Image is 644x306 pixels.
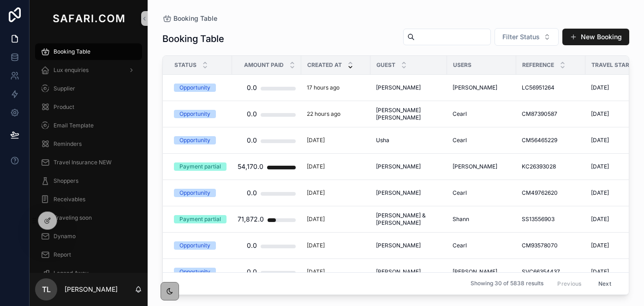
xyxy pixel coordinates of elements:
span: Shoppers [54,177,78,185]
span: Guest [376,61,395,69]
a: Payment partial [174,162,227,171]
span: Usha [376,137,389,144]
a: [PERSON_NAME] [453,163,511,170]
button: Select Button [495,28,559,46]
a: CM49762620 [522,189,580,197]
span: Status [174,61,197,69]
p: [DATE] [307,242,325,249]
div: Opportunity [179,84,210,92]
span: [PERSON_NAME] [376,189,421,197]
a: Shann [453,216,511,223]
span: Shann [453,216,469,223]
a: [DATE] [307,242,365,249]
a: Shoppers [35,173,142,189]
button: Next [592,276,618,291]
a: 17 hours ago [307,84,365,91]
a: 0.0 [238,131,296,150]
a: Travel Insurance NEW [35,154,142,171]
span: Reference [522,61,554,69]
span: [DATE] [591,268,609,276]
span: Receivables [54,196,85,203]
a: Cearl [453,242,511,249]
a: LC56951264 [522,84,580,91]
p: [PERSON_NAME] [65,285,118,294]
a: Cearl [453,189,511,197]
span: Travel Starts [591,61,637,69]
a: [PERSON_NAME] & [PERSON_NAME] [376,212,441,227]
div: Opportunity [179,268,210,276]
div: Opportunity [179,136,210,144]
span: Booking Table [54,48,90,55]
span: [PERSON_NAME] [376,242,421,249]
a: 0.0 [238,105,296,123]
a: Opportunity [174,136,227,144]
a: [DATE] [307,137,365,144]
span: [DATE] [591,163,609,170]
a: Opportunity [174,189,227,197]
span: [DATE] [591,189,609,197]
a: 0.0 [238,236,296,255]
a: Receivables [35,191,142,208]
a: [PERSON_NAME] [376,84,441,91]
span: Showing 30 of 5838 results [471,280,543,288]
span: Filter Status [502,32,540,42]
a: Usha [376,137,441,144]
div: 0.0 [247,131,257,150]
p: [DATE] [307,163,325,170]
a: 22 hours ago [307,110,365,118]
a: Payment partial [174,215,227,223]
a: 0.0 [238,263,296,281]
h1: Booking Table [162,32,224,45]
span: CM56465229 [522,137,557,144]
span: [PERSON_NAME] [PERSON_NAME] [376,107,441,121]
span: Reminders [54,140,82,148]
a: Lux enquiries [35,62,142,78]
div: 0.0 [247,78,257,97]
span: TL [42,284,51,295]
a: Product [35,99,142,115]
div: 54,170.0 [238,157,263,176]
a: Supplier [35,80,142,97]
a: Opportunity [174,268,227,276]
span: [DATE] [591,137,609,144]
a: CM56465229 [522,137,580,144]
span: CM87390587 [522,110,557,118]
a: [PERSON_NAME] [453,84,511,91]
div: Opportunity [179,189,210,197]
span: [PERSON_NAME] [453,84,497,91]
div: Opportunity [179,110,210,118]
span: Cearl [453,137,467,144]
a: SS13556903 [522,216,580,223]
a: [PERSON_NAME] [376,163,441,170]
span: Legend Away [54,270,89,277]
a: [PERSON_NAME] [453,268,511,276]
p: [DATE] [307,216,325,223]
span: Created at [307,61,342,69]
div: scrollable content [30,37,148,273]
p: 22 hours ago [307,110,340,118]
a: SVC66354437 [522,268,580,276]
div: Opportunity [179,241,210,250]
span: Traveling soon [54,214,92,222]
span: [DATE] [591,110,609,118]
span: SS13556903 [522,216,555,223]
a: KC26393028 [522,163,580,170]
span: [PERSON_NAME] [453,268,497,276]
span: Product [54,103,74,111]
span: [PERSON_NAME] [453,163,497,170]
span: CM93578070 [522,242,558,249]
span: [DATE] [591,84,609,91]
div: 0.0 [247,263,257,281]
div: Payment partial [179,215,221,223]
span: [DATE] [591,216,609,223]
p: [DATE] [307,268,325,276]
span: Users [453,61,471,69]
a: 0.0 [238,184,296,202]
a: 0.0 [238,78,296,97]
a: Traveling soon [35,210,142,226]
button: New Booking [562,29,629,45]
a: [PERSON_NAME] [376,268,441,276]
span: Email Template [54,122,94,129]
